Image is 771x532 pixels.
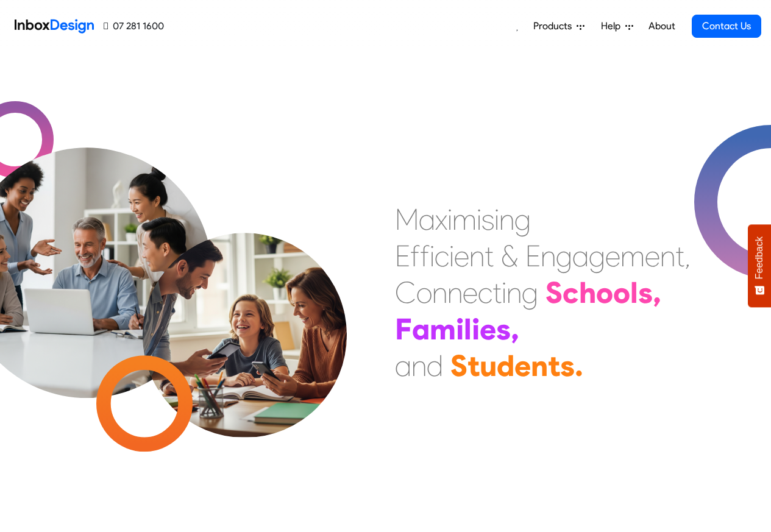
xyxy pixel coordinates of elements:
div: g [514,201,531,238]
div: n [499,201,514,238]
div: i [430,238,435,274]
div: m [620,238,645,274]
div: f [410,238,420,274]
div: C [395,274,416,311]
div: S [450,347,467,384]
div: , [511,311,519,347]
a: Contact Us [692,15,761,38]
div: l [630,274,638,311]
a: Help [596,14,638,38]
div: & [501,238,518,274]
a: Products [528,14,589,38]
div: E [525,238,541,274]
div: g [556,238,572,274]
div: e [645,238,660,274]
div: F [395,311,412,347]
div: a [419,201,435,238]
span: Help [601,19,625,34]
div: E [395,238,410,274]
div: n [660,238,675,274]
div: n [447,274,463,311]
a: 07 281 1600 [104,19,164,34]
div: i [449,238,454,274]
div: n [469,238,485,274]
div: . [575,347,583,384]
div: s [638,274,653,311]
div: i [472,311,480,347]
div: a [572,238,589,274]
div: g [589,238,605,274]
div: i [494,201,499,238]
div: f [420,238,430,274]
div: t [492,274,502,311]
div: c [478,274,492,311]
div: , [653,274,661,311]
div: n [531,347,548,384]
div: o [596,274,613,311]
div: e [454,238,469,274]
span: Feedback [754,236,765,279]
div: d [427,347,443,384]
div: g [522,274,538,311]
div: n [432,274,447,311]
div: a [412,311,430,347]
div: e [463,274,478,311]
div: i [456,311,464,347]
div: t [467,347,480,384]
div: s [496,311,511,347]
div: n [541,238,556,274]
button: Feedback - Show survey [748,224,771,307]
div: o [613,274,630,311]
div: e [605,238,620,274]
div: Maximising Efficient & Engagement, Connecting Schools, Families, and Students. [395,201,691,384]
div: a [395,347,411,384]
div: n [411,347,427,384]
div: s [481,201,494,238]
div: S [545,274,563,311]
span: Products [533,19,577,34]
div: l [464,311,472,347]
img: parents_with_child.png [117,182,372,438]
div: n [506,274,522,311]
div: m [452,201,477,238]
div: e [514,347,531,384]
div: e [480,311,496,347]
div: i [447,201,452,238]
div: t [548,347,560,384]
div: d [497,347,514,384]
div: M [395,201,419,238]
div: , [684,238,691,274]
a: About [645,14,678,38]
div: t [485,238,494,274]
div: s [560,347,575,384]
div: u [480,347,497,384]
div: t [675,238,684,274]
div: c [435,238,449,274]
div: o [416,274,432,311]
div: h [579,274,596,311]
div: i [477,201,481,238]
div: c [563,274,579,311]
div: m [430,311,456,347]
div: i [502,274,506,311]
div: x [435,201,447,238]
